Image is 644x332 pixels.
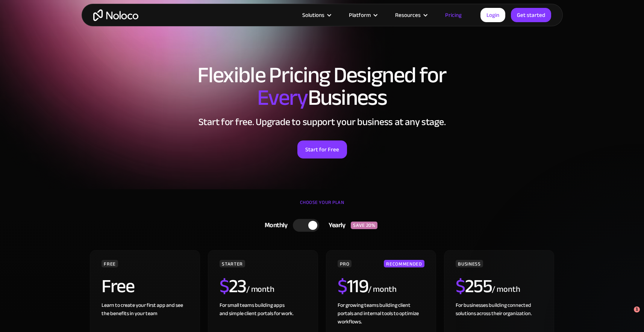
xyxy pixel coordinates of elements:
span: 1 [634,306,640,312]
div: RECOMMENDED [384,260,424,267]
h2: Start for free. Upgrade to support your business at any stage. [89,116,555,128]
div: SAVE 20% [351,222,377,229]
a: Get started [511,8,551,22]
h2: 119 [338,277,368,296]
div: Platform [339,10,386,20]
span: Every [257,77,308,119]
h1: Flexible Pricing Designed for Business [89,64,555,109]
div: BUSINESS [456,260,483,267]
span: $ [220,269,229,304]
h2: 23 [220,277,246,296]
a: home [93,9,138,21]
h2: Free [102,277,134,296]
h2: 255 [456,277,492,296]
span: $ [456,269,465,304]
div: FREE [102,260,118,267]
div: Resources [395,10,421,20]
a: Start for Free [297,140,347,158]
div: Monthly [255,220,293,231]
div: Resources [386,10,436,20]
a: Login [480,8,505,22]
div: / month [246,284,274,296]
div: CHOOSE YOUR PLAN [89,197,555,216]
div: Solutions [293,10,339,20]
div: Yearly [319,220,351,231]
span: $ [338,269,347,304]
div: Solutions [302,10,324,20]
div: / month [492,284,520,296]
a: Pricing [436,10,471,20]
div: / month [368,284,396,296]
div: STARTER [220,260,245,267]
div: PRO [338,260,352,267]
iframe: Intercom live chat [618,306,636,324]
div: Platform [349,10,371,20]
